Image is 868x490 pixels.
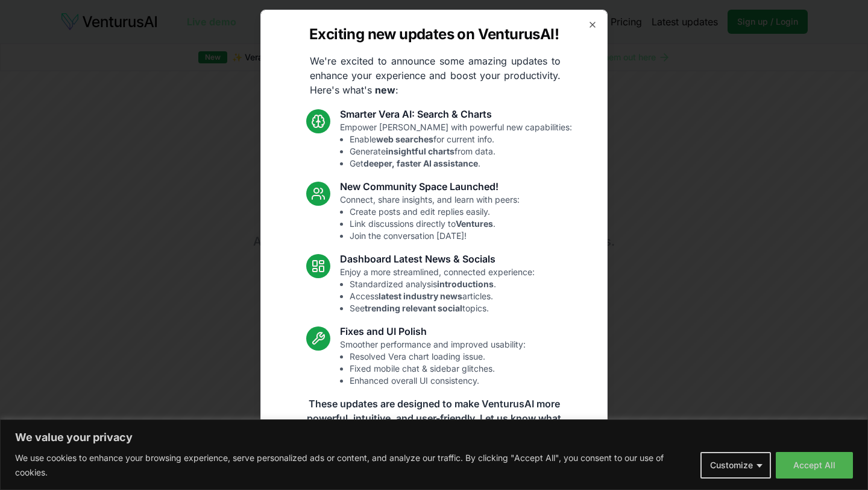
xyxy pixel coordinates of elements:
li: Enhanced overall UI consistency. [350,375,526,387]
strong: new [375,84,395,96]
strong: deeper, faster AI assistance [363,158,478,168]
li: Create posts and edit replies easily. [350,206,520,218]
strong: trending relevant social [365,303,462,313]
p: Smoother performance and improved usability: [340,339,526,387]
li: Generate from data. [350,145,572,157]
p: We're excited to announce some amazing updates to enhance your experience and boost your producti... [300,54,570,97]
li: Enable for current info. [350,133,572,145]
h3: Dashboard Latest News & Socials [340,252,535,266]
strong: insightful charts [386,146,454,156]
li: Standardized analysis . [350,278,535,290]
li: Resolved Vera chart loading issue. [350,351,526,363]
li: Fixed mobile chat & sidebar glitches. [350,363,526,375]
li: Join the conversation [DATE]! [350,230,520,242]
p: Connect, share insights, and learn with peers: [340,194,520,242]
h2: Exciting new updates on VenturusAI! [309,25,559,44]
strong: latest industry news [379,291,462,301]
h3: New Community Space Launched! [340,179,520,194]
p: These updates are designed to make VenturusAI more powerful, intuitive, and user-friendly. Let us... [299,396,569,440]
strong: Ventures [456,218,493,229]
p: Empower [PERSON_NAME] with powerful new capabilities: [340,121,572,170]
a: Read the full announcement on our blog! [344,454,524,479]
strong: web searches [376,134,433,144]
li: See topics. [350,302,535,314]
li: Link discussions directly to . [350,218,520,230]
li: Access articles. [350,290,535,302]
li: Get . [350,157,572,170]
h3: Smarter Vera AI: Search & Charts [340,107,572,121]
strong: introductions [437,279,494,289]
p: Enjoy a more streamlined, connected experience: [340,266,535,314]
h3: Fixes and UI Polish [340,324,526,339]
